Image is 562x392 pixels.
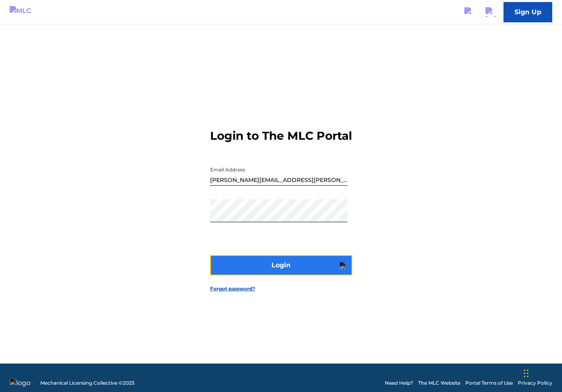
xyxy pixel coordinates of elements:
img: f7272a7cc735f4ea7f67.svg [339,262,346,269]
h3: Login to The MLC Portal [210,129,352,143]
div: Help [482,4,499,20]
a: Privacy Policy [518,379,552,387]
img: logo [10,378,30,388]
a: Sign Up [503,2,552,22]
div: Drag [524,361,529,386]
a: Public Search [461,4,477,20]
button: Login [210,255,352,275]
a: Forgot password? [210,285,255,292]
span: Mechanical Licensing Collective © 2025 [40,379,135,387]
img: help [486,7,495,17]
a: Portal Terms of Use [465,379,513,387]
img: search [464,7,474,17]
iframe: Chat Widget [521,353,562,392]
a: The MLC Website [418,379,460,387]
img: MLC Logo [10,6,41,18]
a: Need Help? [385,379,413,387]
